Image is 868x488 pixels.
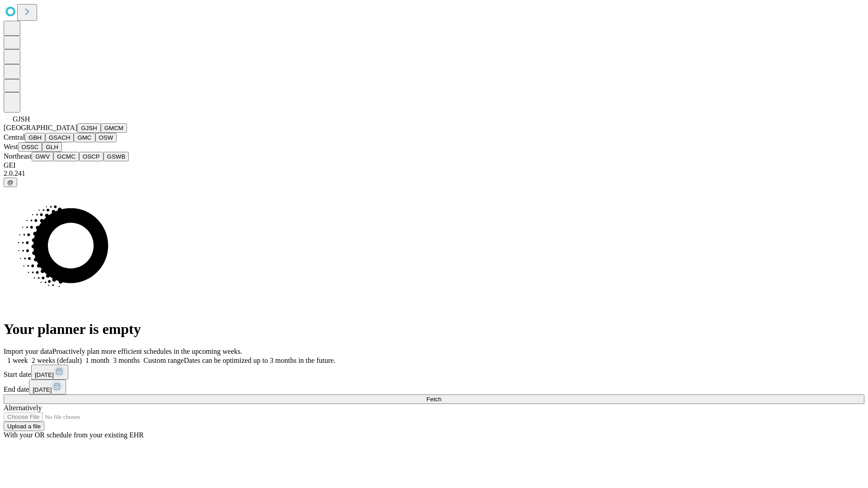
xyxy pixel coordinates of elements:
[4,152,32,160] span: Northeast
[33,386,52,393] span: [DATE]
[4,161,864,169] div: GEI
[143,357,184,364] span: Custom range
[45,133,74,142] button: GSACH
[85,357,109,364] span: 1 month
[4,380,864,394] div: End date
[4,347,52,355] span: Import your data
[4,178,17,187] button: @
[4,365,864,380] div: Start date
[184,357,335,364] span: Dates can be optimized up to 3 months in the future.
[32,152,53,161] button: GWV
[426,396,441,403] span: Fetch
[35,371,54,378] span: [DATE]
[95,133,117,142] button: OSW
[7,179,14,186] span: @
[7,357,28,364] span: 1 week
[53,152,79,161] button: GCMC
[74,133,95,142] button: GMC
[4,321,864,338] h1: Your planner is empty
[13,115,30,123] span: GJSH
[4,404,42,412] span: Alternatively
[4,124,77,131] span: [GEOGRAPHIC_DATA]
[4,431,144,439] span: With your OR schedule from your existing EHR
[113,357,140,364] span: 3 months
[42,142,61,152] button: GLH
[4,133,25,141] span: Central
[77,123,101,133] button: GJSH
[104,152,129,161] button: GSWB
[79,152,104,161] button: OSCP
[18,142,42,152] button: OSSC
[4,169,864,178] div: 2.0.241
[101,123,127,133] button: GMCM
[29,380,66,394] button: [DATE]
[4,143,18,150] span: West
[4,394,864,404] button: Fetch
[4,422,44,431] button: Upload a file
[52,347,242,355] span: Proactively plan more efficient schedules in the upcoming weeks.
[32,357,82,364] span: 2 weeks (default)
[25,133,45,142] button: GBH
[31,365,68,380] button: [DATE]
